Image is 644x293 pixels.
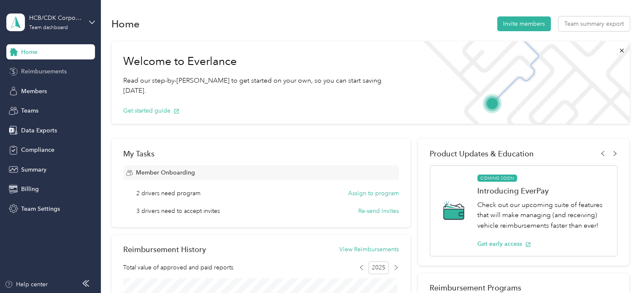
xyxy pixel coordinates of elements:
[123,263,233,272] span: Total value of approved and paid reports
[497,16,551,31] button: Invite members
[29,13,82,22] div: HCB/CDK Corporate
[558,16,630,31] button: Team summary export
[21,67,67,76] span: Reimbursements
[123,149,399,158] div: My Tasks
[597,246,644,293] iframe: Everlance-gr Chat Button Frame
[21,87,47,96] span: Members
[123,245,206,254] h2: Reimbursement History
[415,41,629,124] img: Welcome to everlance
[123,106,179,115] button: Get started guide
[21,165,46,174] span: Summary
[123,75,403,96] p: Read our step-by-[PERSON_NAME] to get started on your own, so you can start saving [DATE].
[21,106,38,115] span: Teams
[21,204,60,213] span: Team Settings
[21,185,39,194] span: Billing
[477,175,517,182] span: COMING SOON
[21,126,57,135] span: Data Exports
[29,25,68,30] div: Team dashboard
[136,168,195,177] span: Member Onboarding
[477,239,531,248] button: Get early access
[21,48,38,56] span: Home
[358,207,399,215] button: Re-send invites
[477,200,608,231] p: Check out our upcoming suite of features that will make managing (and receiving) vehicle reimburs...
[430,149,534,158] span: Product Updates & Education
[368,261,389,274] span: 2025
[123,55,403,68] h1: Welcome to Everlance
[136,189,200,198] span: 2 drivers need program
[430,283,617,292] h2: Reimbursement Programs
[477,186,608,195] h1: Introducing EverPay
[136,207,220,215] span: 3 drivers need to accept invites
[339,245,399,254] button: View Reimbursements
[348,189,399,198] button: Assign to program
[5,280,48,289] button: Help center
[111,19,140,28] h1: Home
[21,145,54,154] span: Compliance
